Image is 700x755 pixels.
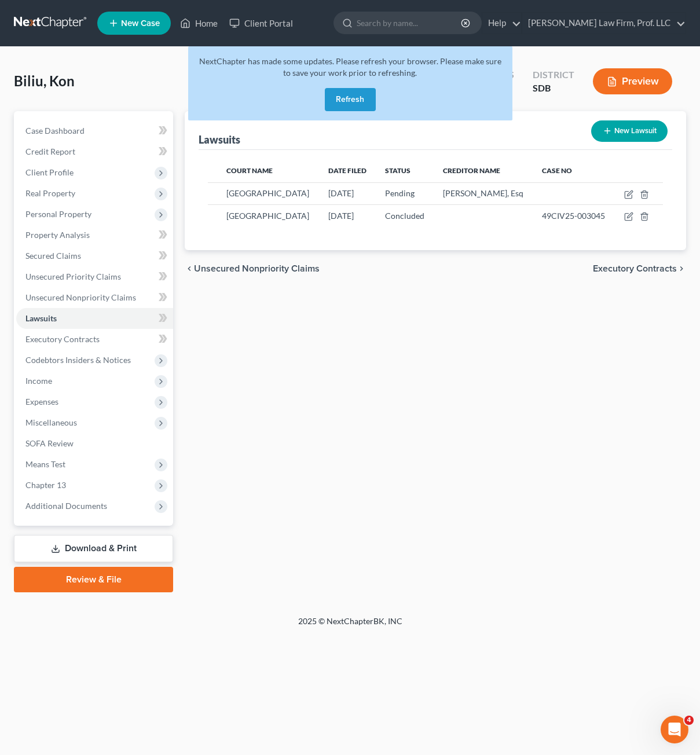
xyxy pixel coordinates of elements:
button: chevron_left Unsecured Nonpriority Claims [185,264,320,273]
span: Personal Property [25,209,91,219]
div: SDB [533,82,574,95]
div: Lawsuits [199,133,240,146]
a: Unsecured Nonpriority Claims [16,287,173,308]
a: Executory Contracts [16,329,173,350]
a: Unsecured Priority Claims [16,266,173,287]
a: SOFA Review [16,433,173,454]
button: Preview [593,68,672,94]
a: Home [174,13,223,34]
span: Executory Contracts [593,264,677,273]
span: [DATE] [328,188,354,198]
a: Case Dashboard [16,120,173,141]
a: Download & Print [14,535,173,562]
i: chevron_right [677,264,686,273]
span: Status [385,166,411,175]
span: Chapter 13 [25,480,66,490]
span: SOFA Review [25,438,74,448]
a: Review & File [14,567,173,592]
span: Credit Report [25,146,75,156]
span: Property Analysis [25,230,90,240]
span: Date Filed [328,166,367,175]
span: [GEOGRAPHIC_DATA] [226,211,309,221]
span: Additional Documents [25,501,107,511]
span: 4 [684,716,694,725]
span: [DATE] [328,211,354,221]
a: Secured Claims [16,245,173,266]
button: New Lawsuit [591,120,668,142]
span: Unsecured Nonpriority Claims [194,264,320,273]
span: Pending [385,188,415,198]
span: Expenses [25,397,58,406]
span: Concluded [385,211,424,221]
span: Means Test [25,459,65,469]
a: [PERSON_NAME] Law Firm, Prof. LLC [522,13,686,34]
button: Refresh [325,88,376,111]
div: District [533,68,574,82]
span: Creditor Name [443,166,500,175]
span: Real Property [25,188,75,198]
a: Credit Report [16,141,173,162]
span: Miscellaneous [25,417,77,427]
span: Unsecured Nonpriority Claims [25,292,136,302]
span: 49CIV25-003045 [542,211,605,221]
input: Search by name... [357,12,463,34]
span: [PERSON_NAME], Esq [443,188,523,198]
a: Property Analysis [16,225,173,245]
button: Executory Contracts chevron_right [593,264,686,273]
span: Income [25,376,52,386]
span: Codebtors Insiders & Notices [25,355,131,365]
span: [GEOGRAPHIC_DATA] [226,188,309,198]
span: Unsecured Priority Claims [25,272,121,281]
iframe: Intercom live chat [661,716,688,743]
span: Executory Contracts [25,334,100,344]
span: Secured Claims [25,251,81,261]
a: Lawsuits [16,308,173,329]
a: Client Portal [223,13,299,34]
a: Help [482,13,521,34]
span: Court Name [226,166,273,175]
span: Client Profile [25,167,74,177]
i: chevron_left [185,264,194,273]
span: Case Dashboard [25,126,85,135]
span: Lawsuits [25,313,57,323]
span: NextChapter has made some updates. Please refresh your browser. Please make sure to save your wor... [199,56,501,78]
span: Biliu, Kon [14,72,75,89]
div: 2025 © NextChapterBK, INC [20,615,680,636]
span: New Case [121,19,160,28]
span: Case No [542,166,572,175]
